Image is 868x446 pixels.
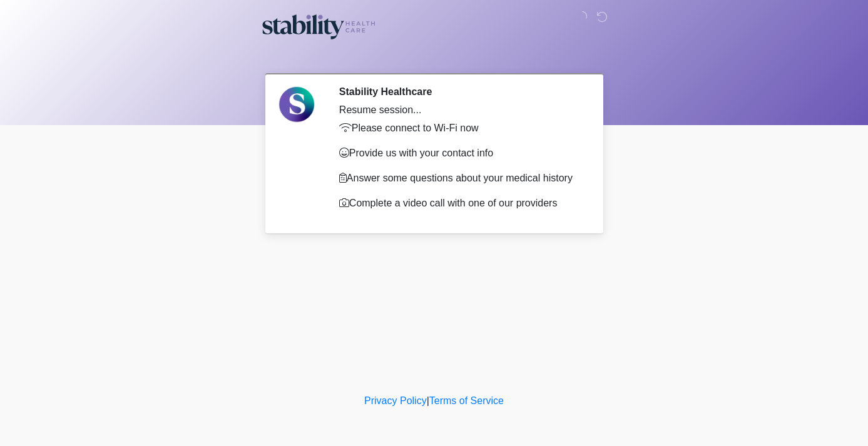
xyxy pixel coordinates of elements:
h2: Stability Healthcare [339,86,581,98]
p: Please connect to Wi-Fi now [339,121,581,136]
p: Provide us with your contact info [339,146,581,161]
a: Terms of Service [429,395,504,406]
a: | [427,395,429,406]
h1: ‎ ‎ ‎ [259,45,610,68]
p: Answer some questions about your medical history [339,171,581,186]
img: Agent Avatar [278,86,315,123]
img: Stability Healthcare Logo [256,9,381,41]
p: Complete a video call with one of our providers [339,196,581,211]
a: Privacy Policy [364,395,427,406]
div: Resume session... [339,103,581,118]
